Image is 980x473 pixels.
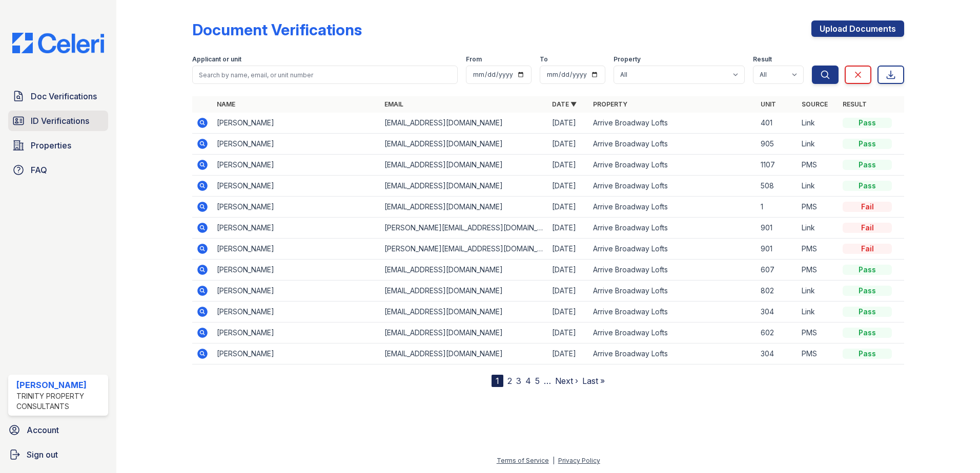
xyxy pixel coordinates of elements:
label: Applicant or unit [192,55,241,63]
td: [EMAIL_ADDRESS][DOMAIN_NAME] [380,281,548,302]
span: … [544,375,551,387]
td: PMS [798,239,839,260]
td: [EMAIL_ADDRESS][DOMAIN_NAME] [380,322,548,343]
td: Arrive Broadway Lofts [589,343,757,364]
label: Property [614,55,641,63]
a: Properties [8,135,108,156]
td: 304 [757,302,798,322]
a: Email [384,100,403,108]
td: Arrive Broadway Lofts [589,176,757,197]
input: Search by name, email, or unit number [192,66,458,84]
td: [EMAIL_ADDRESS][DOMAIN_NAME] [380,176,548,197]
div: [PERSON_NAME] [16,379,104,391]
td: 1107 [757,155,798,176]
td: [PERSON_NAME] [213,155,380,176]
td: [DATE] [548,281,589,302]
td: Arrive Broadway Lofts [589,302,757,322]
td: [PERSON_NAME] [213,281,380,302]
td: [DATE] [548,322,589,343]
td: 901 [757,239,798,260]
div: Fail [843,202,892,212]
td: Link [798,113,839,134]
a: Doc Verifications [8,86,108,106]
span: FAQ [31,164,47,176]
td: Arrive Broadway Lofts [589,281,757,302]
a: Upload Documents [811,20,904,37]
td: Arrive Broadway Lofts [589,113,757,134]
td: [DATE] [548,218,589,239]
td: 802 [757,281,798,302]
td: 602 [757,322,798,343]
td: [PERSON_NAME] [213,134,380,155]
td: [PERSON_NAME][EMAIL_ADDRESS][DOMAIN_NAME] [380,239,548,260]
td: Arrive Broadway Lofts [589,239,757,260]
td: Arrive Broadway Lofts [589,134,757,155]
td: 905 [757,134,798,155]
label: From [466,55,482,63]
td: [PERSON_NAME] [213,218,380,239]
td: [PERSON_NAME] [213,343,380,364]
td: [EMAIL_ADDRESS][DOMAIN_NAME] [380,155,548,176]
td: [DATE] [548,155,589,176]
td: [EMAIL_ADDRESS][DOMAIN_NAME] [380,260,548,281]
div: | [553,457,555,464]
a: Date ▼ [552,100,577,108]
td: PMS [798,260,839,281]
div: Pass [843,265,892,275]
td: Arrive Broadway Lofts [589,260,757,281]
td: Arrive Broadway Lofts [589,218,757,239]
a: Result [843,100,867,108]
div: Pass [843,160,892,170]
div: Pass [843,118,892,128]
a: Unit [761,100,776,108]
div: Fail [843,244,892,254]
td: [PERSON_NAME] [213,197,380,218]
label: Result [753,55,772,63]
td: [PERSON_NAME] [213,260,380,281]
a: ID Verifications [8,111,108,131]
td: PMS [798,197,839,218]
td: Link [798,281,839,302]
td: [DATE] [548,176,589,197]
td: Arrive Broadway Lofts [589,155,757,176]
td: [PERSON_NAME] [213,239,380,260]
td: [DATE] [548,239,589,260]
td: [PERSON_NAME] [213,322,380,343]
span: Doc Verifications [31,90,97,102]
td: 508 [757,176,798,197]
div: Pass [843,181,892,191]
a: Property [593,100,627,108]
span: Account [27,424,59,436]
td: Link [798,134,839,155]
a: Next › [555,376,578,386]
td: [DATE] [548,197,589,218]
div: Fail [843,223,892,233]
a: 2 [507,376,512,386]
label: To [540,55,548,63]
a: Last » [582,376,605,386]
td: [PERSON_NAME] [213,302,380,322]
td: [DATE] [548,302,589,322]
td: [PERSON_NAME][EMAIL_ADDRESS][DOMAIN_NAME] [380,218,548,239]
div: Pass [843,349,892,359]
a: Account [4,420,112,440]
td: PMS [798,343,839,364]
td: [DATE] [548,260,589,281]
a: FAQ [8,160,108,180]
td: [PERSON_NAME] [213,176,380,197]
div: Pass [843,139,892,149]
a: Sign out [4,444,112,465]
a: Name [217,100,235,108]
td: [EMAIL_ADDRESS][DOMAIN_NAME] [380,197,548,218]
td: Link [798,176,839,197]
td: [EMAIL_ADDRESS][DOMAIN_NAME] [380,134,548,155]
a: Privacy Policy [558,457,600,464]
td: PMS [798,322,839,343]
td: 1 [757,197,798,218]
div: Pass [843,286,892,296]
a: Terms of Service [497,457,549,464]
td: 607 [757,260,798,281]
td: Arrive Broadway Lofts [589,322,757,343]
span: ID Verifications [31,115,89,127]
td: [DATE] [548,134,589,155]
